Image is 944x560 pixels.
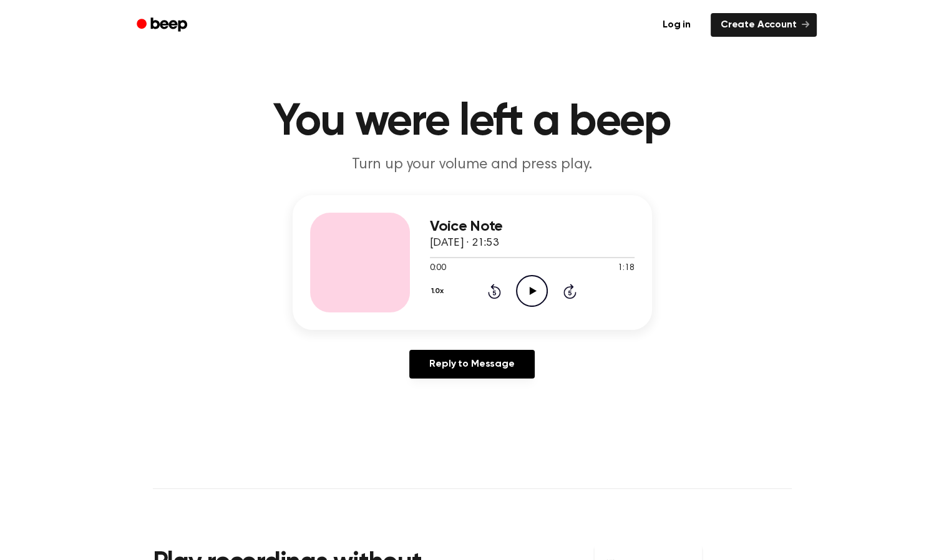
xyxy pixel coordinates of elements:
a: Reply to Message [409,350,534,379]
a: Beep [128,13,198,37]
p: Turn up your volume and press play. [233,155,712,175]
h3: Voice Note [430,218,635,235]
span: 0:00 [430,262,446,275]
span: [DATE] · 21:53 [430,238,499,249]
a: Log in [650,11,703,39]
span: 1:18 [618,262,634,275]
h1: You were left a beep [153,100,792,145]
button: 1.0x [430,281,449,302]
a: Create Account [711,13,817,37]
